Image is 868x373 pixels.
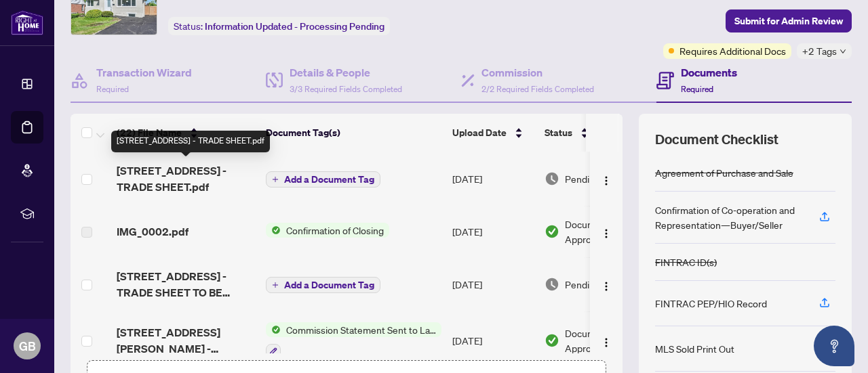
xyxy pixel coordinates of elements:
img: Status Icon [266,322,281,337]
span: Required [96,84,129,94]
button: Status IconConfirmation of Closing [266,223,389,238]
td: [DATE] [447,311,539,370]
img: Document Status [545,333,559,348]
span: down [840,48,846,55]
span: plus [272,176,279,183]
span: Pending Review [565,171,633,186]
h4: Commission [481,64,594,81]
span: Document Approved [565,217,649,246]
span: Add a Document Tag [284,175,374,184]
img: Logo [601,337,612,348]
button: Logo [595,168,617,190]
span: [STREET_ADDRESS][PERSON_NAME] - 2508355.pdf [117,324,255,357]
img: Logo [601,175,612,186]
div: FINTRAC PEP/HIO Record [655,296,767,311]
span: Document Approved [565,326,649,355]
img: Document Status [545,171,559,186]
span: Add a Document Tag [284,280,374,290]
span: Information Updated - Processing Pending [205,20,384,32]
button: Status IconCommission Statement Sent to Lawyer [266,322,441,359]
span: Required [681,84,713,94]
img: Document Status [545,224,559,239]
div: Status: [168,17,390,35]
td: [DATE] [447,152,539,206]
span: Pending Review [565,277,633,292]
span: GB [19,336,36,355]
span: Confirmation of Closing [281,223,389,238]
th: Document Tag(s) [260,114,447,152]
span: IMG_0002.pdf [117,223,189,240]
button: Submit for Admin Review [726,9,852,32]
span: 2/2 Required Fields Completed [481,84,594,94]
span: Commission Statement Sent to Lawyer [281,322,441,337]
span: 3/3 Required Fields Completed [290,84,402,94]
span: [STREET_ADDRESS] - TRADE SHEET TO BE REVIEWED.pdf [117,268,255,301]
span: (22) File Name [117,125,182,140]
th: (22) File Name [111,114,260,152]
th: Status [539,114,654,152]
td: [DATE] [447,257,539,311]
button: Logo [595,330,617,351]
img: Logo [601,281,612,292]
div: MLS Sold Print Out [655,341,734,356]
img: Logo [601,228,612,239]
h4: Transaction Wizard [96,64,192,81]
td: [DATE] [447,206,539,257]
h4: Documents [681,64,737,81]
span: Upload Date [452,125,507,140]
span: Status [545,125,572,140]
span: plus [272,282,279,288]
span: +2 Tags [802,43,837,59]
button: Logo [595,273,617,295]
h4: Details & People [290,64,402,81]
th: Upload Date [447,114,539,152]
span: Document Checklist [655,130,778,149]
button: Add a Document Tag [266,171,380,188]
div: Agreement of Purchase and Sale [655,165,793,180]
span: Submit for Admin Review [734,10,843,32]
button: Add a Document Tag [266,277,380,293]
div: [STREET_ADDRESS] - TRADE SHEET.pdf [111,131,270,152]
span: Requires Additional Docs [679,43,786,58]
button: Open asap [814,326,854,366]
div: FINTRAC ID(s) [655,255,717,269]
button: Logo [595,221,617,242]
span: [STREET_ADDRESS] - TRADE SHEET.pdf [117,162,255,195]
button: Add a Document Tag [266,276,380,294]
img: Status Icon [266,223,281,238]
img: logo [11,10,43,35]
img: Document Status [545,277,559,292]
button: Add a Document Tag [266,171,380,188]
div: Confirmation of Co-operation and Representation—Buyer/Seller [655,202,803,232]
